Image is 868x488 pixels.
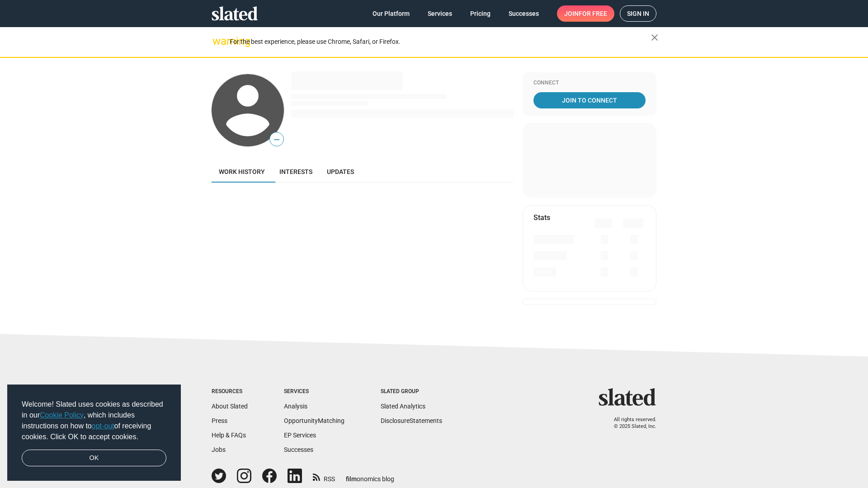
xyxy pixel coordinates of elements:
[533,213,550,222] mat-card-title: Stats
[219,168,265,175] span: Work history
[557,5,614,22] a: Joinfor free
[346,468,394,483] a: filmonomics blog
[533,80,646,87] div: Connect
[533,92,646,108] a: Join To Connect
[579,5,607,22] span: for free
[373,5,410,22] span: Our Platform
[420,5,459,22] a: Services
[604,417,656,430] p: All rights reserved. © 2025 Slated, Inc.
[230,36,651,48] div: For the best experience, please use Chrome, Safari, or Firefox.
[284,403,307,410] a: Analysis
[620,5,656,22] a: Sign in
[212,388,248,395] div: Resources
[284,417,344,424] a: OpportunityMatching
[284,432,316,439] a: EP Services
[463,5,498,22] a: Pricing
[627,6,649,21] span: Sign in
[40,411,84,419] a: Cookie Policy
[428,5,452,22] span: Services
[381,388,442,395] div: Slated Group
[509,5,539,22] span: Successes
[279,168,312,175] span: Interests
[284,388,344,395] div: Services
[470,5,491,22] span: Pricing
[649,32,660,43] mat-icon: close
[320,161,361,183] a: Updates
[212,446,226,453] a: Jobs
[381,417,442,424] a: DisclosureStatements
[212,36,223,47] mat-icon: warning
[7,385,181,481] div: cookieconsent
[501,5,546,22] a: Successes
[212,417,227,424] a: Press
[564,5,607,22] span: Join
[212,161,272,183] a: Work history
[92,422,114,430] a: opt-out
[272,161,320,183] a: Interests
[212,432,246,439] a: Help & FAQs
[212,403,248,410] a: About Slated
[313,469,335,483] a: RSS
[365,5,417,22] a: Our Platform
[381,403,425,410] a: Slated Analytics
[22,450,166,467] a: dismiss cookie message
[535,92,644,108] span: Join To Connect
[22,399,166,442] span: Welcome! Slated uses cookies as described in our , which includes instructions on how to of recei...
[270,134,283,145] span: —
[327,168,354,175] span: Updates
[284,446,313,453] a: Successes
[346,475,357,483] span: film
